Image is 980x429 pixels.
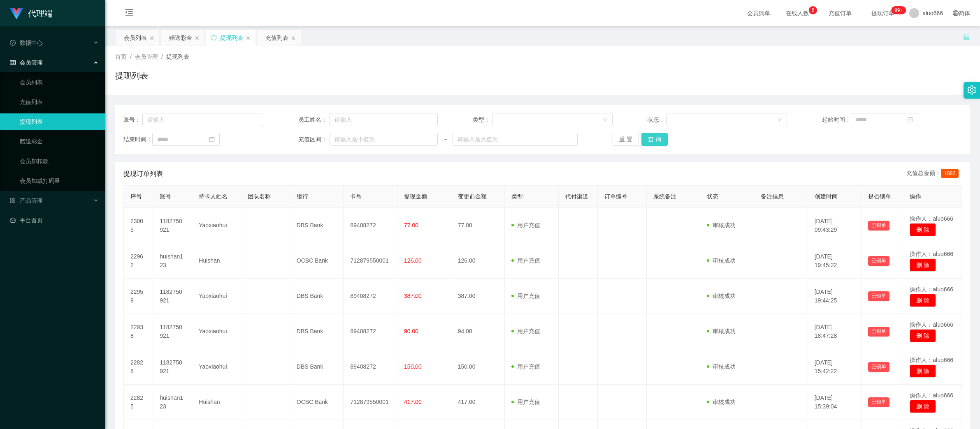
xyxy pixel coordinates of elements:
[910,321,953,328] span: 操作人：aluo666
[199,193,228,200] span: 持卡人姓名
[124,314,153,349] td: 22938
[290,243,344,279] td: OCBC Bank
[511,328,540,334] span: 用户充值
[808,314,862,349] td: [DATE] 18:47:28
[124,208,153,243] td: 23005
[160,193,171,200] span: 账号
[290,314,344,349] td: DBS Bank
[248,193,271,200] span: 团队名称
[124,279,153,314] td: 22959
[453,133,578,146] input: 请输入最大值为
[868,362,889,372] button: 已锁单
[822,115,851,124] span: 起始时间：
[192,349,241,385] td: Yaoxiaohui
[192,243,241,279] td: Huishan
[28,0,53,27] h1: 代理端
[135,53,158,60] span: 会员管理
[10,198,16,203] i: 图标: appstore-o
[808,208,862,243] td: [DATE] 09:43:29
[153,314,192,349] td: 1182750921
[511,363,540,370] span: 用户充值
[868,256,889,266] button: 已锁单
[344,385,397,420] td: 712879550001
[130,53,132,60] span: /
[707,363,736,370] span: 审核成功
[290,208,344,243] td: DBS Bank
[910,286,953,293] span: 操作人：aluo666
[115,53,127,60] span: 首页
[511,293,540,299] span: 用户充值
[115,0,143,27] i: 图标: menu-fold
[123,169,163,179] span: 提现订单列表
[20,133,99,150] a: 赠送彩金
[458,193,487,200] span: 变更前金额
[130,193,142,200] span: 序号
[124,243,153,279] td: 22962
[124,349,153,385] td: 22828
[195,36,200,41] i: 图标: close
[451,279,505,314] td: 387.00
[344,279,397,314] td: 89408272
[20,94,99,110] a: 充值列表
[149,36,154,41] i: 图标: close
[511,399,540,405] span: 用户充值
[166,53,189,60] span: 提现列表
[910,251,953,257] span: 操作人：aluo666
[344,349,397,385] td: 89408272
[473,115,492,124] span: 类型：
[910,400,936,413] button: 删 除
[707,328,736,334] span: 审核成功
[10,39,43,46] span: 数据中心
[565,193,588,200] span: 代付渠道
[330,113,438,126] input: 请输入
[910,294,936,307] button: 删 除
[868,327,889,337] button: 已锁单
[707,399,736,405] span: 审核成功
[161,53,163,60] span: /
[891,6,906,14] sup: 1185
[451,243,505,279] td: 126.00
[809,6,817,14] sup: 6
[20,153,99,169] a: 会员加扣款
[290,279,344,314] td: DBS Bank
[153,208,192,243] td: 1182750921
[824,10,856,16] span: 充值订单
[910,258,936,272] button: 删 除
[169,30,192,46] div: 赠送彩金
[707,257,736,264] span: 审核成功
[868,221,889,231] button: 已锁单
[153,349,192,385] td: 1182750921
[868,291,889,301] button: 已锁单
[511,222,540,228] span: 用户充值
[910,215,953,222] span: 操作人：aluo666
[808,279,862,314] td: [DATE] 19:44:25
[808,243,862,279] td: [DATE] 19:45:22
[808,349,862,385] td: [DATE] 15:42:22
[511,193,523,200] span: 类型
[910,357,953,363] span: 操作人：aluo666
[604,193,627,200] span: 订单编号
[10,60,16,65] i: 图标: table
[404,328,418,334] span: 90.00
[211,35,217,41] i: 图标: sync
[867,10,899,16] span: 提现订单
[153,279,192,314] td: 1182750921
[20,173,99,189] a: 会员加减打码量
[350,193,362,200] span: 卡号
[344,208,397,243] td: 89408272
[220,30,243,46] div: 提现列表
[707,222,736,228] span: 审核成功
[910,193,921,200] span: 操作
[451,208,505,243] td: 77.00
[153,385,192,420] td: huishan123
[707,193,718,200] span: 状态
[192,385,241,420] td: Huishan
[330,133,438,146] input: 请输入最小值为
[20,113,99,130] a: 提现列表
[290,349,344,385] td: DBS Bank
[808,385,862,420] td: [DATE] 15:39:04
[123,115,142,124] span: 账号：
[777,117,782,123] i: 图标: down
[451,314,505,349] td: 94.00
[246,36,251,41] i: 图标: close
